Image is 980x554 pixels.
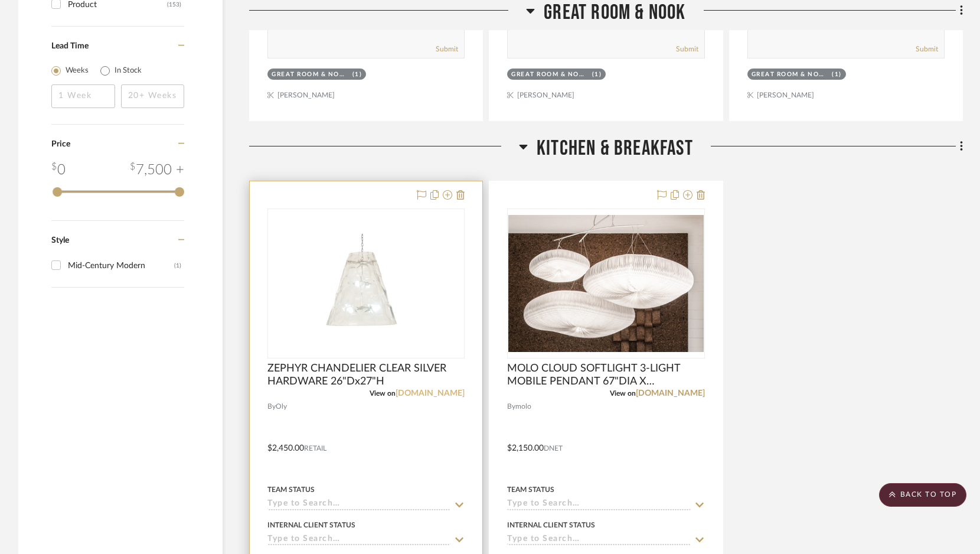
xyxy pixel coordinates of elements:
div: GREAT ROOM & NOOK [272,70,349,79]
div: Internal Client Status [507,520,595,530]
img: MOLO CLOUD SOFTLIGHT 3-LIGHT MOBILE PENDANT 67"DIA X 36"MINOAH [508,215,703,352]
div: (1) [832,70,842,79]
div: 7,500 + [130,159,184,181]
div: 0 [268,209,464,358]
scroll-to-top-button: BACK TO TOP [879,483,966,507]
span: KITCHEN & BREAKFAST [537,136,693,161]
span: Style [51,236,69,245]
span: View on [370,390,396,397]
span: Oly [276,401,287,412]
div: (1) [174,256,181,275]
button: Submit [916,44,938,54]
div: (1) [592,70,602,79]
span: ZEPHYR CHANDELIER CLEAR SILVER HARDWARE 26"Dx27"H [267,362,465,388]
span: By [507,401,515,412]
button: Submit [676,44,698,54]
input: Type to Search… [507,535,690,546]
div: Team Status [267,484,315,495]
div: GREAT ROOM & NOOK [511,70,589,79]
div: GREAT ROOM & NOOK [752,70,829,79]
div: Internal Client Status [267,520,355,530]
button: Submit [436,44,458,54]
label: Weeks [66,65,89,77]
div: (1) [352,70,362,79]
span: MOLO CLOUD SOFTLIGHT 3-LIGHT MOBILE PENDANT 67"DIA X 36"MINOAH [507,362,704,388]
div: Team Status [507,484,554,495]
label: In Stock [115,65,142,77]
input: Type to Search… [267,535,450,546]
input: Type to Search… [267,499,450,510]
span: View on [610,390,636,397]
span: Lead Time [51,42,89,50]
span: Price [51,140,70,148]
div: 0 [51,159,66,181]
a: [DOMAIN_NAME] [396,389,465,397]
span: molo [515,401,531,412]
div: Mid-Century Modern [68,256,174,275]
input: 20+ Weeks [121,84,185,108]
input: Type to Search… [507,499,690,510]
a: [DOMAIN_NAME] [636,389,705,397]
input: 1 Week [51,84,115,108]
img: ZEPHYR CHANDELIER CLEAR SILVER HARDWARE 26"Dx27"H [292,210,440,357]
span: By [267,401,276,412]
